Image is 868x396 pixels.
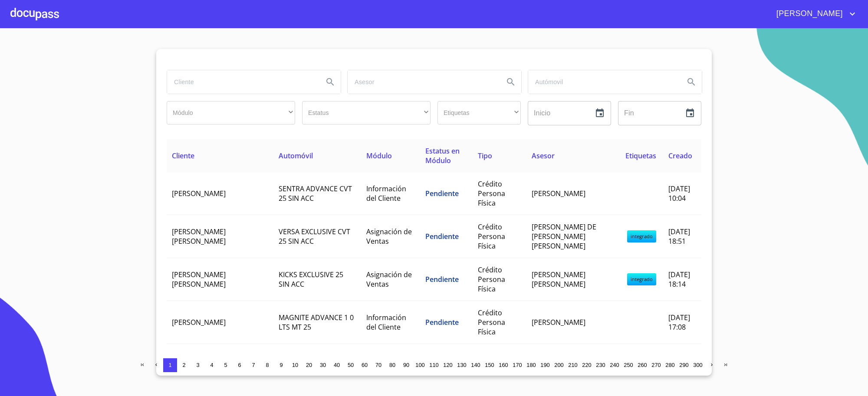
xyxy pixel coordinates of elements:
[624,362,633,368] span: 250
[429,362,438,368] span: 110
[679,362,688,368] span: 290
[499,362,508,368] span: 160
[168,362,171,368] span: 1
[344,358,358,372] button: 50
[441,358,455,372] button: 120
[594,358,608,372] button: 230
[366,313,406,332] span: Información del Cliente
[233,358,247,372] button: 6
[478,222,505,251] span: Crédito Persona Física
[532,270,585,289] span: [PERSON_NAME] [PERSON_NAME]
[540,362,549,368] span: 190
[238,362,241,368] span: 6
[425,275,459,284] span: Pendiente
[191,358,205,372] button: 3
[177,358,191,372] button: 2
[366,184,406,203] span: Información del Cliente
[580,358,594,372] button: 220
[532,189,585,198] span: [PERSON_NAME]
[403,362,409,368] span: 90
[478,179,505,208] span: Crédito Persona Física
[478,308,505,337] span: Crédito Persona Física
[478,151,492,160] span: Tipo
[219,358,233,372] button: 5
[443,362,452,368] span: 120
[167,70,316,94] input: search
[399,358,413,372] button: 90
[496,358,510,372] button: 160
[627,230,656,242] span: integrado
[568,362,577,368] span: 210
[375,362,381,368] span: 70
[266,362,269,368] span: 8
[167,101,295,124] div: ​
[260,358,274,372] button: 8
[302,101,431,124] div: ​
[320,72,341,92] button: Search
[366,227,412,246] span: Asignación de Ventas
[691,358,705,372] button: 300
[554,362,563,368] span: 200
[389,362,395,368] span: 80
[437,101,521,124] div: ​
[610,362,619,368] span: 240
[425,232,459,241] span: Pendiente
[478,351,505,380] span: Crédito Persona Física
[596,362,605,368] span: 230
[538,358,552,372] button: 190
[279,313,354,332] span: MAGNITE ADVANCE 1 0 LTS MT 25
[469,358,483,372] button: 140
[532,222,596,251] span: [PERSON_NAME] DE [PERSON_NAME] [PERSON_NAME]
[770,7,847,21] span: [PERSON_NAME]
[677,358,691,372] button: 290
[566,358,580,372] button: 210
[196,362,199,368] span: 3
[513,362,522,368] span: 170
[532,317,585,327] span: [PERSON_NAME]
[385,358,399,372] button: 80
[292,362,298,368] span: 10
[665,362,674,368] span: 280
[210,362,213,368] span: 4
[413,358,427,372] button: 100
[668,313,690,332] span: [DATE] 17:08
[663,358,677,372] button: 280
[182,362,185,368] span: 2
[172,151,194,160] span: Cliente
[348,362,354,368] span: 50
[366,270,412,289] span: Asignación de Ventas
[500,72,521,92] button: Search
[625,151,656,160] span: Etiquetas
[163,358,177,372] button: 1
[279,270,343,289] span: KICKS EXCLUSIVE 25 SIN ACC
[247,358,260,372] button: 7
[582,362,591,368] span: 220
[455,358,469,372] button: 130
[306,362,312,368] span: 20
[510,358,524,372] button: 170
[693,362,702,368] span: 300
[279,227,350,246] span: VERSA EXCLUSIVE CVT 25 SIN ACC
[668,270,690,289] span: [DATE] 18:14
[668,227,690,246] span: [DATE] 18:51
[478,265,505,294] span: Crédito Persona Física
[427,358,441,372] button: 110
[471,362,480,368] span: 140
[366,151,392,160] span: Módulo
[485,362,494,368] span: 150
[279,184,352,203] span: SENTRA ADVANCE CVT 25 SIN ACC
[528,70,677,94] input: search
[524,358,538,372] button: 180
[608,358,621,372] button: 240
[532,151,555,160] span: Asesor
[274,358,288,372] button: 9
[348,70,497,94] input: search
[415,362,424,368] span: 100
[483,358,496,372] button: 150
[172,270,226,289] span: [PERSON_NAME] [PERSON_NAME]
[279,151,313,160] span: Automóvil
[425,146,460,165] span: Estatus en Módulo
[288,358,302,372] button: 10
[681,72,702,92] button: Search
[302,358,316,372] button: 20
